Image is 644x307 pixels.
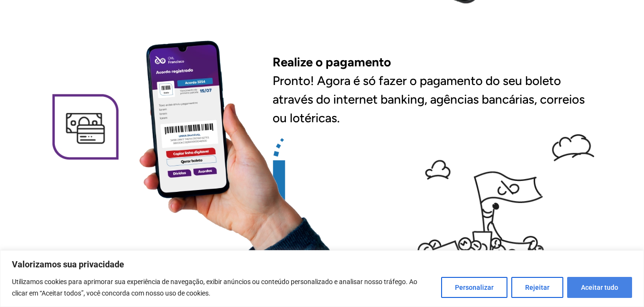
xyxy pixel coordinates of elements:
[567,277,632,298] button: Aceitar tudo
[12,276,434,299] p: Utilizamos cookies para aprimorar sua experiência de navegação, exibir anúncios ou conteúdo perso...
[511,277,563,298] button: Rejeitar
[441,277,507,298] button: Personalizar
[12,259,632,270] p: Valorizamos sua privacidade
[273,54,391,70] span: Realize o pagamento
[273,53,594,127] p: Pronto! Agora é só fazer o pagamento do seu boleto através do internet banking, agências bancária...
